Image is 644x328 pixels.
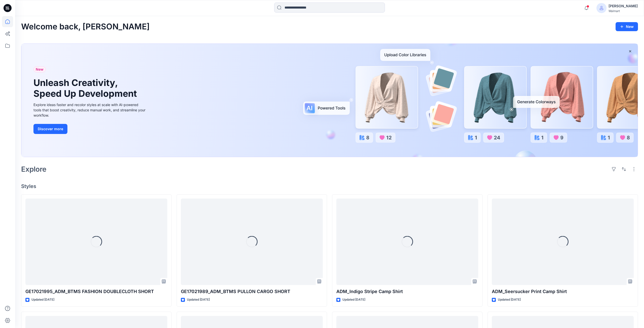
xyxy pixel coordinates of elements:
button: Discover more [33,124,67,134]
p: Updated [DATE] [498,297,521,302]
svg: avatar [599,6,603,10]
p: GE17021995_ADM_BTMS FASHION DOUBLECLOTH SHORT [25,288,167,295]
div: Explore ideas faster and recolor styles at scale with AI-powered tools that boost creativity, red... [33,102,147,118]
h4: Styles [21,183,638,189]
h2: Welcome back, [PERSON_NAME] [21,22,150,31]
span: New [36,66,44,72]
p: GE17021989_ADM_BTMS PULLON CARGO SHORT [181,288,323,295]
div: [PERSON_NAME] [609,3,638,9]
p: ADM_Indigo Stripe Camp Shirt [336,288,478,295]
h2: Explore [21,165,47,173]
p: Updated [DATE] [187,297,210,302]
a: Discover more [33,124,147,134]
p: Updated [DATE] [31,297,54,302]
h1: Unleash Creativity, Speed Up Development [33,77,139,99]
div: Walmart [609,9,638,13]
p: Updated [DATE] [342,297,365,302]
p: ADM_Seersucker Print Camp Shirt [492,288,634,295]
button: New [616,22,638,31]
